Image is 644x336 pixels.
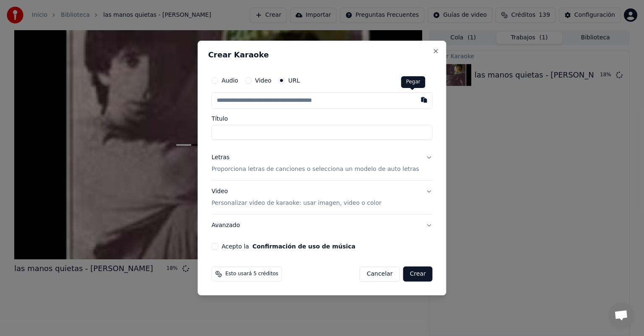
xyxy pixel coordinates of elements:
label: Video [255,78,271,83]
div: Letras [211,153,229,162]
p: Personalizar video de karaoke: usar imagen, video o color [211,199,381,207]
p: Proporciona letras de canciones o selecciona un modelo de auto letras [211,165,419,173]
button: Avanzado [211,215,432,236]
button: VideoPersonalizar video de karaoke: usar imagen, video o color [211,181,432,214]
div: Video [211,187,381,207]
div: Pegar [401,76,425,88]
button: Cancelar [360,266,400,282]
h2: Crear Karaoke [208,51,436,59]
button: LetrasProporciona letras de canciones o selecciona un modelo de auto letras [211,147,432,180]
label: Acepto la [221,243,355,249]
span: Esto usará 5 créditos [225,271,278,277]
button: Crear [403,266,432,282]
label: Audio [221,78,238,83]
label: Título [211,116,432,121]
button: Acepto la [252,243,356,249]
label: URL [288,78,300,83]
